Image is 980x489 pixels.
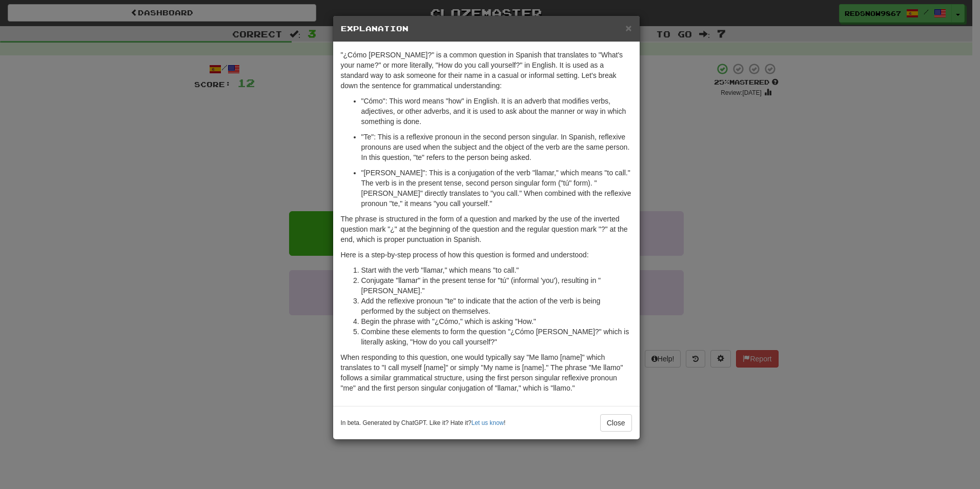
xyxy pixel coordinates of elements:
[472,419,504,426] a: Let us know
[625,22,631,34] span: ×
[361,327,632,347] li: Combine these elements to form the question "¿Cómo [PERSON_NAME]?" which is literally asking, "Ho...
[361,265,632,275] li: Start with the verb "llamar," which means "to call."
[361,316,632,327] li: Begin the phrase with "¿Cómo," which is asking "How."
[341,214,632,244] p: The phrase is structured in the form of a question and marked by the use of the inverted question...
[341,250,632,260] p: Here is a step-by-step process of how this question is formed and understood:
[341,50,632,91] p: "¿Cómo [PERSON_NAME]?" is a common question in Spanish that translates to "What's your name?" or ...
[341,419,506,427] small: In beta. Generated by ChatGPT. Like it? Hate it? !
[341,352,632,393] p: When responding to this question, one would typically say "Me llamo [name]" which translates to "...
[361,168,632,209] p: "[PERSON_NAME]": This is a conjugation of the verb "llamar," which means "to call." The verb is i...
[341,24,632,34] h5: Explanation
[361,275,632,296] li: Conjugate "llamar" in the present tense for "tú" (informal 'you'), resulting in "[PERSON_NAME]."
[600,414,632,432] button: Close
[625,23,631,33] button: Close
[361,96,632,127] p: "Cómo": This word means "how" in English. It is an adverb that modifies verbs, adjectives, or oth...
[361,296,632,316] li: Add the reflexive pronoun "te" to indicate that the action of the verb is being performed by the ...
[361,132,632,162] p: "Te": This is a reflexive pronoun in the second person singular. In Spanish, reflexive pronouns a...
